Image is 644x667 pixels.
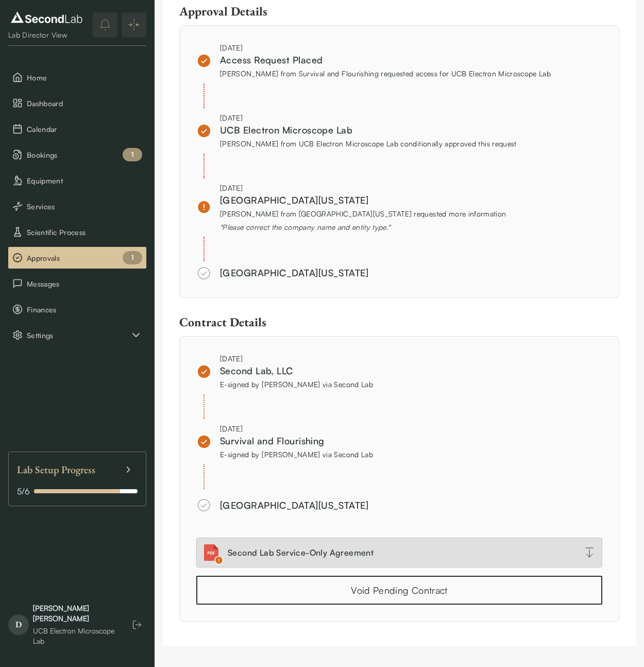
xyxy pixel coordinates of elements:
div: [DATE] [220,42,551,53]
span: Finances [27,304,142,315]
div: UCB Electron Microscope Lab [220,123,517,137]
img: logo [8,9,85,26]
span: Services [27,201,142,212]
img: approved [196,53,212,69]
img: Attachment icon for pdf [203,544,219,561]
div: Contract Details [179,314,619,330]
div: [GEOGRAPHIC_DATA][US_STATE] [220,193,506,207]
img: approved [196,497,212,513]
div: [PERSON_NAME] [PERSON_NAME] [33,603,117,624]
div: Access Request Placed [220,53,551,67]
span: Equipment [27,175,142,186]
button: Services [8,195,146,217]
button: Scientific Process [8,221,146,243]
span: Calendar [27,124,142,135]
button: Equipment [8,170,146,191]
div: " Please correct the company name and entity type. " [220,222,506,232]
img: pending_uni_more_info [196,364,212,379]
div: Settings sub items [8,324,146,346]
span: Approvals [27,253,142,263]
span: Messages [27,278,142,289]
button: Finances [8,298,146,320]
button: Bookings 1 pending [8,144,146,165]
div: [DATE] [220,353,373,364]
span: E-signed by [PERSON_NAME] via Second Lab [220,450,373,459]
div: [GEOGRAPHIC_DATA][US_STATE] [220,498,368,512]
div: Lab Director View [8,30,85,40]
span: 5 / 6 [17,485,30,497]
button: Home [8,66,146,88]
button: Messages [8,273,146,294]
button: Log out [128,615,146,634]
img: Check icon for pdf [214,556,224,565]
span: [PERSON_NAME] from UCB Electron Microscope Lab conditionally approved this request [220,139,517,148]
div: Second Lab, LLC [220,364,373,378]
span: E-signed by [PERSON_NAME] via Second Lab [220,380,373,389]
button: Settings [8,324,146,346]
span: Home [27,72,142,83]
div: Survival and Flourishing [220,434,373,448]
button: Approvals [8,247,146,269]
div: 1 [123,251,142,264]
button: Calendar [8,118,146,140]
span: Lab Setup Progress [17,460,95,479]
div: [DATE] [220,182,506,193]
span: Settings [27,330,130,341]
span: D [8,614,29,635]
div: [DATE] [220,423,373,434]
button: Dashboard [8,92,146,114]
img: pending_uni_more_info [196,434,212,449]
img: approved [196,199,212,215]
img: approved [196,265,212,281]
div: [DATE] [220,112,517,123]
div: [GEOGRAPHIC_DATA][US_STATE] [220,266,368,280]
img: approved [196,123,212,139]
div: 1 [123,148,142,161]
div: Second Lab Service-Only Agreement [228,546,374,559]
button: Expand/Collapse sidebar [122,12,146,37]
div: UCB Electron Microscope Lab [33,626,117,646]
span: [PERSON_NAME] from Survival and Flourishing requested access for UCB Electron Microscope Lab [220,69,551,78]
div: Approval Details [179,4,619,19]
button: notifications [93,12,117,37]
span: [PERSON_NAME] from [GEOGRAPHIC_DATA][US_STATE] requested more information [220,209,506,218]
li: Bookings [8,144,146,165]
a: Attachment icon for pdfCheck icon for pdfSecond Lab Service-Only Agreement [196,538,602,568]
span: Bookings [27,149,142,160]
span: Dashboard [27,98,142,109]
span: Scientific Process [27,227,142,238]
button: Void Pending Contract [196,576,602,605]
